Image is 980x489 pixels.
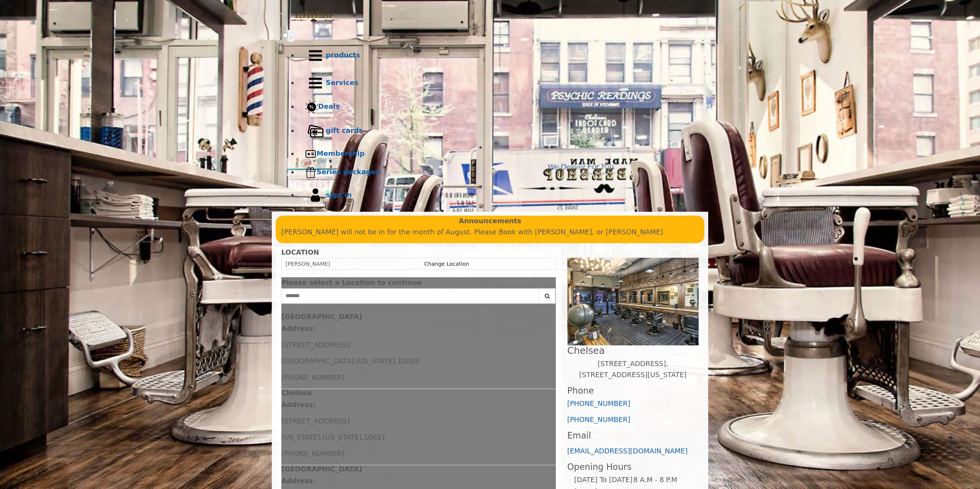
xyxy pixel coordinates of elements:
[298,42,697,69] a: Productsproducts
[567,386,699,396] h3: Phone
[281,312,362,321] b: [GEOGRAPHIC_DATA]
[305,148,317,160] img: Membership
[286,261,330,267] span: [PERSON_NAME]
[281,477,315,485] b: Address:
[305,45,326,66] img: Products
[298,97,697,117] a: DealsDeals
[317,149,364,157] b: Membership
[318,102,340,110] b: Deals
[305,73,326,93] img: Services
[281,357,354,365] span: [GEOGRAPHIC_DATA]
[567,462,699,472] h3: Opening Hours
[281,373,345,381] span: [PHONE_NUMBER]
[283,33,288,38] input: menu toggle
[281,341,350,349] span: [STREET_ADDRESS]
[326,51,360,59] b: products
[320,433,323,441] span: ,
[397,357,419,365] span: 10003
[298,117,697,145] a: Gift cardsgift cards
[305,185,326,206] img: sign in
[298,145,697,163] a: MembershipMembership
[305,100,318,114] img: Deals
[298,182,697,209] a: sign insign in
[305,121,326,141] img: Gift cards
[459,216,521,227] b: Announcements
[317,168,380,176] b: Series packages
[544,280,556,285] button: close dialog
[281,288,539,304] input: Search Center
[543,293,552,299] i: Search button
[281,433,320,441] span: [US_STATE]
[288,30,294,42] button: menu toggle
[567,345,699,356] h2: Chelsea
[298,163,697,182] a: Series packagesSeries packages
[281,288,556,307] div: Center Select
[298,69,697,97] a: ServicesServices
[362,433,364,441] span: ,
[283,4,344,29] img: Made Man Barbershop logo
[567,447,688,455] a: [EMAIL_ADDRESS][DOMAIN_NAME]
[281,324,315,332] b: Address:
[567,399,630,407] a: [PHONE_NUMBER]
[567,431,699,440] h3: Email
[326,79,359,87] b: Services
[281,389,312,397] b: Chelsea
[326,126,363,134] b: gift cards
[281,249,319,256] b: LOCATION
[574,474,633,486] td: [DATE] To [DATE]
[633,474,692,486] td: 8 A.M - 8 P.M
[323,433,362,441] span: [US_STATE]
[567,358,699,381] p: [STREET_ADDRESS],[STREET_ADDRESS][US_STATE]
[281,417,350,425] span: [STREET_ADDRESS]
[281,278,422,286] span: Please select a Location to continue
[326,191,352,199] b: sign in
[364,433,385,441] span: 10011
[281,465,362,473] b: [GEOGRAPHIC_DATA]
[281,227,699,238] p: [PERSON_NAME] will not be in for the month of August. Please Book with [PERSON_NAME], or [PERSON_...
[354,357,356,365] span: ,
[567,415,630,424] a: [PHONE_NUMBER]
[290,32,292,39] span: .
[395,357,397,365] span: ,
[281,450,345,458] span: [PHONE_NUMBER]
[356,357,395,365] span: [US_STATE]
[424,261,469,267] a: Change Location
[305,167,317,178] img: Series packages
[281,401,315,409] b: Address:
